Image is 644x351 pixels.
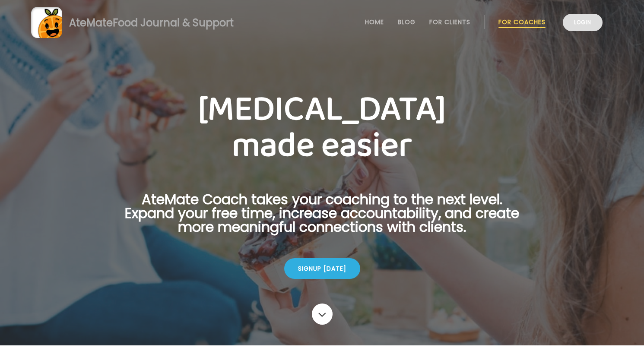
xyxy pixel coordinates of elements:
[563,14,603,31] a: Login
[498,19,546,25] a: For Coaches
[284,258,360,279] div: Signup [DATE]
[62,15,234,30] div: AteMate
[113,16,234,30] span: Food Journal & Support
[365,19,384,25] a: Home
[398,19,416,25] a: Blog
[111,92,533,164] h1: [MEDICAL_DATA] made easier
[429,19,470,25] a: For Clients
[31,7,613,38] a: AteMateFood Journal & Support
[111,193,533,244] p: AteMate Coach takes your coaching to the next level. Expand your free time, increase accountabili...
